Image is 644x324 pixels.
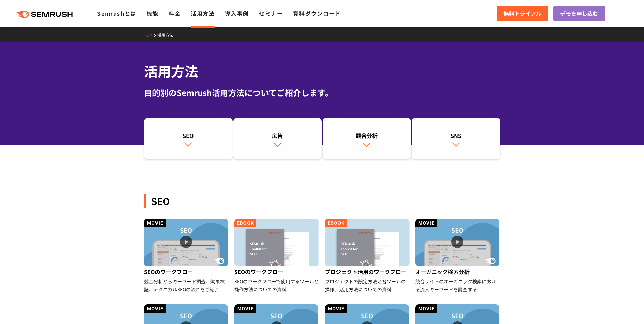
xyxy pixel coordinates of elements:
span: デモを申し込む [560,9,598,18]
div: 競合分析 [326,131,408,140]
a: SEOのワークフロー 競合分析からキーワード調査、効果検証、テクニカルSEOの流れをご紹介 [144,219,229,293]
div: 広告 [237,131,318,140]
a: オーガニック検索分析 競合サイトのオーガニック検索における流入キーワードを調査する [415,219,500,293]
div: 競合分析からキーワード調査、効果検証、テクニカルSEOの流れをご紹介 [144,277,229,293]
a: 導入事例 [225,9,249,17]
div: SEO [147,131,229,140]
div: SEOのワークフローで使用するツールと操作方法についての資料 [234,277,319,293]
a: デモを申し込む [553,6,605,21]
a: TOP [144,32,157,38]
div: SEO [144,194,500,208]
a: 広告 [233,118,322,159]
a: Semrushとは [97,9,136,17]
a: 資料ダウンロード [293,9,341,17]
a: 競合分析 [323,118,411,159]
a: SNS [412,118,500,159]
div: SEOのワークフロー [144,266,229,277]
div: SNS [415,131,497,140]
div: 目的別のSemrush活用方法についてご紹介します。 [144,87,500,99]
h1: 活用方法 [144,61,500,81]
div: プロジェクト活用のワークフロー [325,266,410,277]
a: セミナー [259,9,283,17]
div: オーガニック検索分析 [415,266,500,277]
a: SEOのワークフロー SEOのワークフローで使用するツールと操作方法についての資料 [234,219,319,293]
div: SEOのワークフロー [234,266,319,277]
a: 活用方法 [191,9,215,17]
a: SEO [144,118,233,159]
a: 無料トライアル [497,6,548,21]
a: プロジェクト活用のワークフロー プロジェクトの設定方法と各ツールの操作、活用方法についての資料 [325,219,410,293]
div: 競合サイトのオーガニック検索における流入キーワードを調査する [415,277,500,293]
a: 料金 [169,9,181,17]
a: 機能 [147,9,159,17]
a: 活用方法 [157,32,179,38]
span: 無料トライアル [503,9,541,18]
div: プロジェクトの設定方法と各ツールの操作、活用方法についての資料 [325,277,410,293]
